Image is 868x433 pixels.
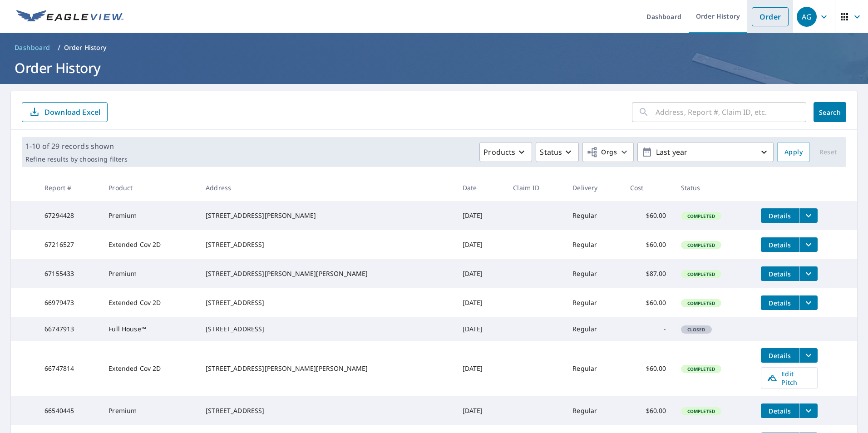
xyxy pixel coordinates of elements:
td: Regular [565,259,623,288]
span: Orgs [587,147,617,158]
button: Products [479,142,532,162]
div: [STREET_ADDRESS][PERSON_NAME] [206,211,448,220]
span: Completed [682,242,720,248]
td: 67216527 [37,230,101,259]
button: detailsBtn-67155433 [761,266,799,281]
a: Order [752,7,789,26]
th: Cost [623,174,674,201]
span: Completed [682,271,720,277]
span: Details [766,270,794,278]
td: Extended Cov 2D [101,341,198,396]
td: Premium [101,259,198,288]
button: detailsBtn-66747814 [761,348,799,363]
td: $60.00 [623,230,674,259]
button: filesDropdownBtn-67294428 [799,208,818,223]
span: Completed [682,366,720,372]
td: $60.00 [623,201,674,230]
td: [DATE] [455,341,506,396]
span: Details [766,241,794,249]
button: Status [536,142,579,162]
td: [DATE] [455,317,506,341]
td: 66747814 [37,341,101,396]
span: Dashboard [15,43,50,52]
span: Completed [682,408,720,414]
span: Completed [682,213,720,219]
td: 66979473 [37,288,101,317]
td: Regular [565,230,623,259]
nav: breadcrumb [11,40,857,55]
td: Extended Cov 2D [101,288,198,317]
td: $60.00 [623,396,674,425]
div: [STREET_ADDRESS][PERSON_NAME][PERSON_NAME] [206,364,448,373]
td: Extended Cov 2D [101,230,198,259]
div: [STREET_ADDRESS] [206,298,448,307]
span: Details [766,212,794,220]
button: Last year [637,142,774,162]
span: Closed [682,326,711,333]
th: Status [674,174,754,201]
th: Delivery [565,174,623,201]
td: Premium [101,396,198,425]
span: Details [766,407,794,415]
a: Dashboard [11,40,54,55]
span: Search [821,108,839,117]
td: Regular [565,396,623,425]
span: Apply [784,147,803,158]
td: 66747913 [37,317,101,341]
button: Search [814,102,846,122]
button: detailsBtn-66540445 [761,403,799,418]
td: Regular [565,288,623,317]
li: / [58,42,60,53]
button: Orgs [582,142,634,162]
td: [DATE] [455,396,506,425]
td: Regular [565,317,623,341]
span: Details [766,351,794,360]
div: [STREET_ADDRESS] [206,325,448,334]
td: [DATE] [455,259,506,288]
td: [DATE] [455,230,506,259]
th: Date [455,174,506,201]
div: [STREET_ADDRESS] [206,240,448,249]
button: detailsBtn-67294428 [761,208,799,223]
span: Edit Pitch [767,369,812,387]
button: filesDropdownBtn-67216527 [799,237,818,252]
p: Products [483,147,515,157]
h1: Order History [11,59,857,77]
button: Download Excel [22,102,108,122]
th: Report # [37,174,101,201]
button: filesDropdownBtn-66979473 [799,295,818,310]
button: detailsBtn-67216527 [761,237,799,252]
p: Refine results by choosing filters [25,155,128,163]
td: Full House™ [101,317,198,341]
div: AG [797,7,817,27]
th: Claim ID [506,174,565,201]
th: Product [101,174,198,201]
span: Completed [682,300,720,306]
a: Edit Pitch [761,367,818,389]
p: Order History [64,43,107,52]
button: filesDropdownBtn-67155433 [799,266,818,281]
td: $60.00 [623,341,674,396]
td: Premium [101,201,198,230]
p: 1-10 of 29 records shown [25,141,128,152]
img: EV Logo [16,10,123,24]
div: [STREET_ADDRESS] [206,406,448,415]
button: filesDropdownBtn-66540445 [799,403,818,418]
td: [DATE] [455,201,506,230]
td: Regular [565,201,623,230]
td: 67155433 [37,259,101,288]
button: detailsBtn-66979473 [761,295,799,310]
span: Details [766,299,794,307]
td: [DATE] [455,288,506,317]
td: - [623,317,674,341]
td: $87.00 [623,259,674,288]
td: Regular [565,341,623,396]
button: filesDropdownBtn-66747814 [799,348,818,363]
th: Address [198,174,455,201]
div: [STREET_ADDRESS][PERSON_NAME][PERSON_NAME] [206,269,448,278]
td: 66540445 [37,396,101,425]
p: Last year [652,144,759,160]
p: Status [540,147,562,157]
td: 67294428 [37,201,101,230]
button: Apply [777,142,810,162]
